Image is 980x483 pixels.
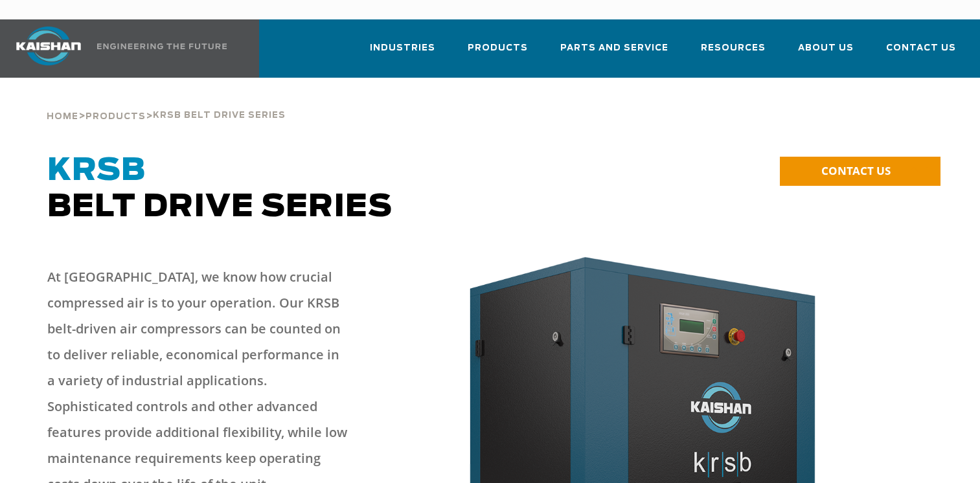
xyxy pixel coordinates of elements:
[97,43,227,49] img: Engineering the future
[798,31,854,75] a: About Us
[47,155,146,186] span: KRSB
[886,41,956,56] span: Contact Us
[821,163,891,178] span: CONTACT US
[47,78,286,127] div: > >
[468,41,528,56] span: Products
[370,31,435,75] a: Industries
[886,31,956,75] a: Contact Us
[153,111,286,120] span: krsb belt drive series
[560,31,668,75] a: Parts and Service
[780,157,940,186] a: CONTACT US
[560,41,668,56] span: Parts and Service
[47,155,393,223] span: Belt Drive Series
[85,110,146,122] a: Products
[85,113,146,121] span: Products
[468,31,528,75] a: Products
[798,41,854,56] span: About Us
[701,41,766,56] span: Resources
[47,110,78,122] a: Home
[370,41,435,56] span: Industries
[701,31,766,75] a: Resources
[47,113,78,121] span: Home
